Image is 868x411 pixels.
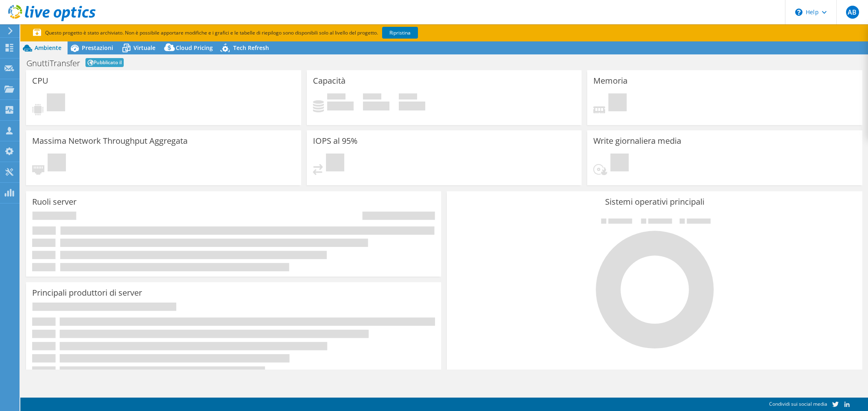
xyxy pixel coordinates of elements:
[846,6,859,19] span: AB
[610,154,629,173] span: In sospeso
[313,136,358,145] h3: IOPS al 95%
[82,44,113,52] span: Prestazioni
[85,58,124,67] span: Pubblicato il
[26,59,80,67] h1: GnuttiTransfer
[363,93,381,102] span: Disponibile
[795,9,802,16] svg: \n
[382,27,418,39] a: Ripristina
[327,102,354,110] h4: 0 GiB
[32,197,77,206] h3: Ruoli server
[769,400,827,407] span: Condividi sui social media
[593,136,681,145] h3: Write giornaliera media
[233,44,269,52] span: Tech Refresh
[327,93,345,102] span: In uso
[35,44,61,52] span: Ambiente
[593,76,627,85] h3: Memoria
[32,136,188,145] h3: Massima Network Throughput Aggregata
[32,288,142,297] h3: Principali produttori di server
[133,44,155,52] span: Virtuale
[32,76,48,85] h3: CPU
[399,102,425,110] h4: 0 GiB
[176,44,213,52] span: Cloud Pricing
[33,28,432,37] p: Questo progetto è stato archiviato. Non è possibile apportare modifiche e i grafici e le tabelle ...
[608,93,627,113] span: In sospeso
[326,154,344,173] span: In sospeso
[399,93,417,102] span: Totale
[48,154,66,173] span: In sospeso
[363,102,389,110] h4: 0 GiB
[47,93,65,113] span: In sospeso
[453,197,856,206] h3: Sistemi operativi principali
[313,76,345,85] h3: Capacità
